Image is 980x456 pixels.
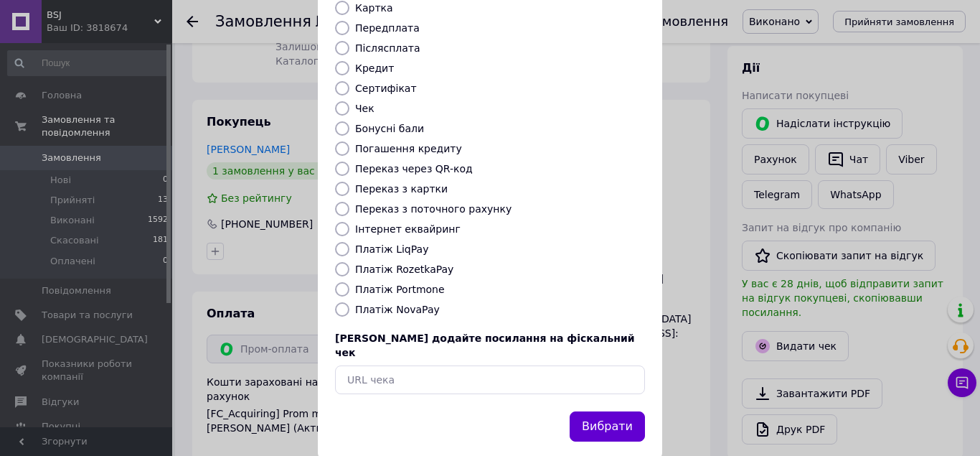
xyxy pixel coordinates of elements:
label: Сертифікат [355,83,417,94]
button: Вибрати [570,411,645,442]
label: Чек [355,103,374,114]
label: Платіж NovaPay [355,304,440,315]
label: Переказ з картки [355,183,448,195]
span: [PERSON_NAME] додайте посилання на фіскальний чек [335,332,635,358]
input: URL чека [335,366,645,394]
label: Інтернет еквайринг [355,223,461,235]
label: Погашення кредиту [355,143,462,154]
label: Передплата [355,22,420,34]
label: Платіж LiqPay [355,243,428,255]
label: Післясплата [355,42,420,54]
label: Кредит [355,62,394,74]
label: Переказ через QR-код [355,163,473,175]
label: Переказ з поточного рахунку [355,203,512,215]
label: Платіж RozetkaPay [355,264,453,275]
label: Бонусні бали [355,123,424,134]
label: Картка [355,2,393,14]
label: Платіж Portmone [355,284,445,295]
